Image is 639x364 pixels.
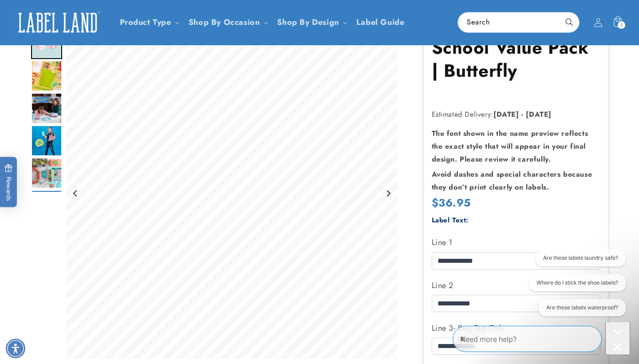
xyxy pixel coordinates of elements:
[432,278,600,293] label: Line 2
[432,215,469,225] label: Label Text:
[4,164,13,201] span: Rewards
[383,187,394,199] button: Next slide
[272,12,351,33] summary: Shop By Design
[351,12,410,33] a: Label Guide
[6,339,25,358] div: Accessibility Menu
[31,158,62,189] div: Go to slide 6
[560,12,579,32] button: Search
[453,322,630,355] iframe: Gorgias Floating Chat
[526,109,552,119] strong: [DATE]
[31,190,62,221] div: Go to slide 7
[31,93,62,124] div: Go to slide 4
[7,293,112,320] iframe: Sign Up via Text for Offers
[432,36,600,82] h1: School Value Pack | Butterfly
[31,125,62,156] div: Go to slide 5
[432,321,600,335] label: Line 3- Bag Tag Only
[432,195,471,210] span: $36.95
[432,169,592,192] strong: Avoid dashes and special characters because they don’t print clearly on labels.
[521,109,524,119] strong: -
[432,235,600,249] label: Line 1
[120,16,171,28] a: Product Type
[13,9,102,36] img: Label Land
[620,21,623,29] span: 3
[114,12,183,33] summary: Product Type
[432,108,600,121] p: Estimated Delivery:
[493,109,519,119] strong: [DATE]
[183,12,272,33] summary: Shop By Occasion
[277,16,339,28] a: Shop By Design
[517,249,630,324] iframe: Gorgias live chat conversation starters
[189,17,260,28] span: Shop By Occasion
[31,60,62,91] div: Go to slide 3
[432,128,588,164] strong: The font shown in the name preview reflects the exact style that will appear in your final design...
[10,5,106,40] a: Label Land
[70,187,82,199] button: Previous slide
[356,17,405,28] span: Label Guide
